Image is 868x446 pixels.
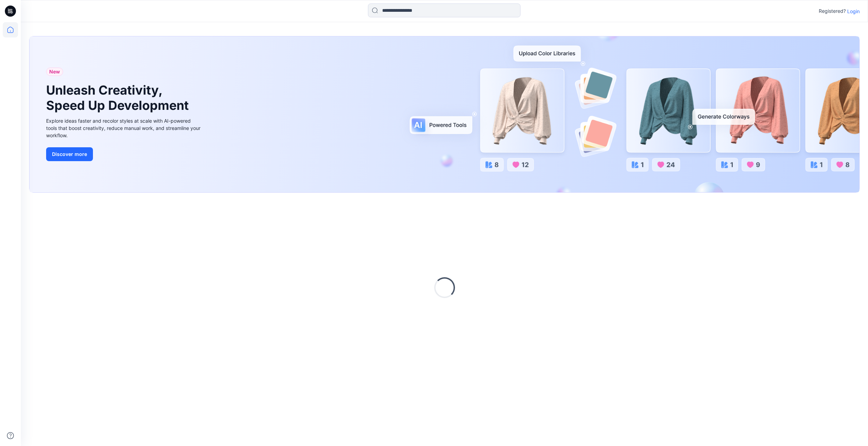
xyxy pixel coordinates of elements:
[49,68,60,76] span: New
[847,8,860,15] p: Login
[46,117,202,139] div: Explore ideas faster and recolor styles at scale with AI-powered tools that boost creativity, red...
[46,83,192,113] h1: Unleash Creativity, Speed Up Development
[46,147,202,161] a: Discover more
[46,147,93,161] button: Discover more
[819,7,846,15] p: Registered?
